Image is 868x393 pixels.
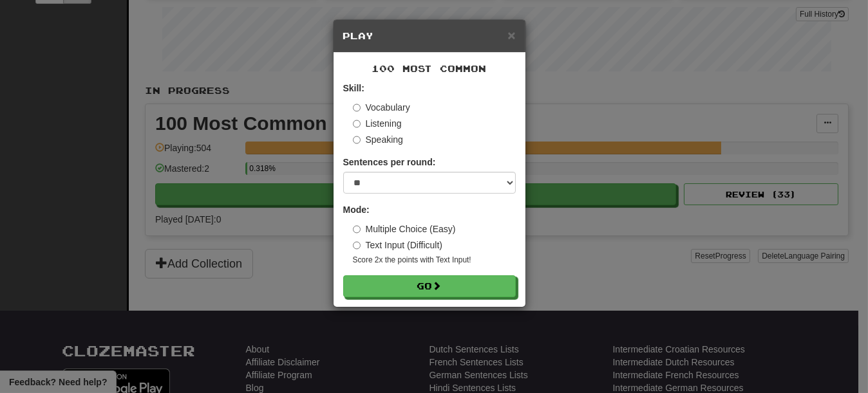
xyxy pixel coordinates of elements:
[343,156,436,169] label: Sentences per round:
[343,275,516,297] button: Go
[343,83,364,93] strong: Skill:
[353,117,402,130] label: Listening
[353,225,361,233] input: Multiple Choice (Easy)
[353,104,361,112] input: Vocabulary
[353,223,456,235] label: Multiple Choice (Easy)
[353,239,443,251] label: Text Input (Difficult)
[372,63,487,74] span: 100 Most Common
[507,28,515,42] span: ×
[353,241,361,250] input: Text Input (Difficult)
[353,120,361,128] input: Listening
[353,133,403,146] label: Speaking
[343,205,370,215] strong: Mode:
[507,28,515,42] button: Close
[353,136,361,144] input: Speaking
[353,101,410,114] label: Vocabulary
[353,255,516,266] small: Score 2x the points with Text Input !
[343,30,516,42] h5: Play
